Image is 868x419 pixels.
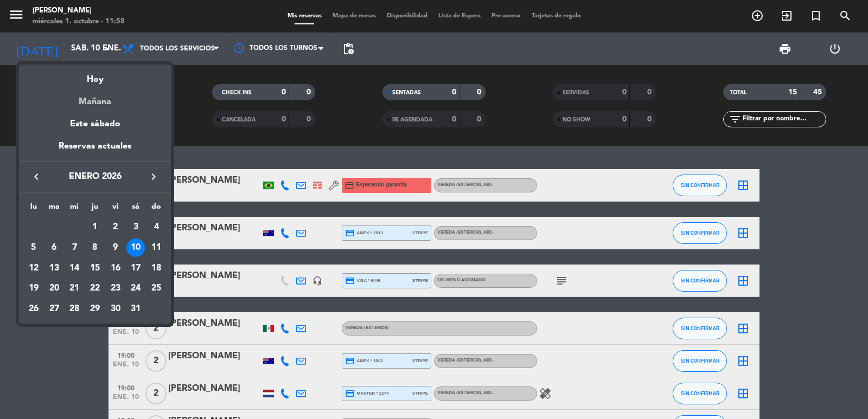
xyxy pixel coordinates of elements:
[23,217,85,237] td: ENE.
[85,217,105,237] td: 1 de enero de 2026
[106,279,125,298] div: 23
[19,87,171,109] div: Mañana
[106,259,125,278] div: 16
[106,218,125,236] div: 2
[146,278,167,299] td: 25 de enero de 2026
[86,300,104,318] div: 29
[147,238,165,257] div: 11
[65,300,84,318] div: 28
[85,278,105,299] td: 22 de enero de 2026
[85,258,105,279] td: 15 de enero de 2026
[46,170,144,184] span: enero 2026
[147,259,165,278] div: 18
[24,259,43,278] div: 12
[126,238,145,257] div: 10
[24,300,43,318] div: 26
[106,238,125,257] div: 9
[105,237,126,258] td: 9 de enero de 2026
[106,300,125,318] div: 30
[44,299,65,319] td: 27 de enero de 2026
[126,278,146,299] td: 24 de enero de 2026
[85,237,105,258] td: 8 de enero de 2026
[45,259,63,278] div: 13
[86,259,104,278] div: 15
[44,278,65,299] td: 20 de enero de 2026
[23,278,44,299] td: 19 de enero de 2026
[126,300,145,318] div: 31
[146,258,167,279] td: 18 de enero de 2026
[44,201,65,217] th: martes
[105,278,126,299] td: 23 de enero de 2026
[45,300,63,318] div: 27
[64,237,85,258] td: 7 de enero de 2026
[44,237,65,258] td: 6 de enero de 2026
[126,201,146,217] th: sábado
[64,258,85,279] td: 14 de enero de 2026
[146,201,167,217] th: domingo
[23,299,44,319] td: 26 de enero de 2026
[147,170,160,183] i: keyboard_arrow_right
[126,299,146,319] td: 31 de enero de 2026
[85,299,105,319] td: 29 de enero de 2026
[126,218,145,236] div: 3
[19,109,171,139] div: Este sábado
[85,201,105,217] th: jueves
[126,279,145,298] div: 24
[147,218,165,236] div: 4
[45,238,63,257] div: 6
[44,258,65,279] td: 13 de enero de 2026
[144,170,163,184] button: keyboard_arrow_right
[23,258,44,279] td: 12 de enero de 2026
[86,279,104,298] div: 22
[19,139,171,162] div: Reservas actuales
[147,279,165,298] div: 25
[105,299,126,319] td: 30 de enero de 2026
[146,217,167,237] td: 4 de enero de 2026
[126,217,146,237] td: 3 de enero de 2026
[23,201,44,217] th: lunes
[64,299,85,319] td: 28 de enero de 2026
[126,237,146,258] td: 10 de enero de 2026
[45,279,63,298] div: 20
[105,201,126,217] th: viernes
[126,259,145,278] div: 17
[146,237,167,258] td: 11 de enero de 2026
[19,65,171,87] div: Hoy
[64,278,85,299] td: 21 de enero de 2026
[105,258,126,279] td: 16 de enero de 2026
[30,170,43,183] i: keyboard_arrow_left
[65,279,84,298] div: 21
[24,238,43,257] div: 5
[27,170,46,184] button: keyboard_arrow_left
[86,218,104,236] div: 1
[65,238,84,257] div: 7
[64,201,85,217] th: miércoles
[24,279,43,298] div: 19
[126,258,146,279] td: 17 de enero de 2026
[23,237,44,258] td: 5 de enero de 2026
[105,217,126,237] td: 2 de enero de 2026
[65,259,84,278] div: 14
[86,238,104,257] div: 8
